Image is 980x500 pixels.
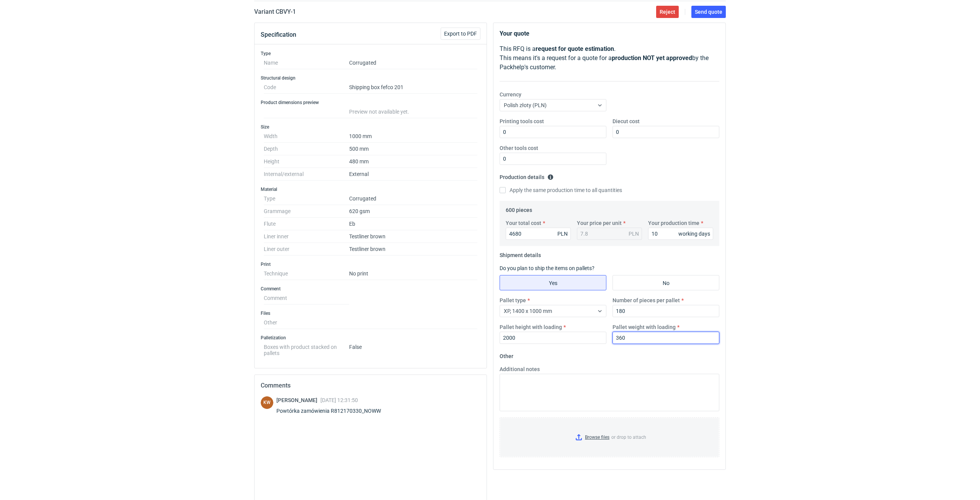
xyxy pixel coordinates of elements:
[261,50,480,57] h3: Type
[276,407,390,415] div: Powtórka zamówienia R812170330_NOWW
[261,186,480,192] h3: Material
[264,130,349,143] dt: Width
[612,275,719,290] label: No
[349,267,477,280] dd: No print
[504,308,552,314] span: XP, 1400 x 1000 mm
[648,228,713,240] input: 0
[500,350,513,359] legend: Other
[349,57,477,69] dd: Corrugated
[349,109,409,115] span: Preview not available yet.
[500,126,606,138] input: 0
[264,143,349,155] dt: Depth
[500,44,719,72] p: This RFQ is a . This means it's a request for a quote for a by the Packhelp's customer.
[264,218,349,230] dt: Flute
[500,323,562,331] label: Pallet height with loading
[349,155,477,168] dd: 480 mm
[577,219,622,227] label: Your price per unit
[500,171,554,180] legend: Production details
[500,418,719,457] label: or drop to attach
[254,7,296,16] h2: Variant CBVY - 1
[349,143,477,155] dd: 500 mm
[612,296,680,304] label: Number of pieces per pallet
[500,332,606,344] input: 0
[500,296,526,304] label: Pallet type
[648,219,699,227] label: Your production time
[264,292,349,305] dt: Comment
[444,31,477,36] span: Export to PDF
[349,81,477,94] dd: Shipping box fefco 201
[629,230,639,238] div: PLN
[264,316,349,329] dt: Other
[506,219,541,227] label: Your total cost
[612,332,719,344] input: 0
[695,9,722,15] span: Send quote
[500,153,606,165] input: 0
[612,126,719,138] input: 0
[500,117,544,125] label: Printing tools cost
[506,228,571,240] input: 0
[264,230,349,243] dt: Liner inner
[349,130,477,143] dd: 1000 mm
[504,102,547,108] span: Polish złoty (PLN)
[276,397,320,403] span: [PERSON_NAME]
[536,45,614,52] strong: request for quote estimation
[261,310,480,316] h3: Files
[441,28,480,40] button: Export to PDF
[660,9,675,15] span: Reject
[500,91,521,98] label: Currency
[264,192,349,205] dt: Type
[264,341,349,356] dt: Boxes with product stacked on pallets
[500,186,622,194] label: Apply the same production time to all quantities
[349,205,477,218] dd: 620 gsm
[264,243,349,256] dt: Liner outer
[261,335,480,341] h3: Palletization
[261,286,480,292] h3: Comment
[264,267,349,280] dt: Technique
[612,54,692,62] strong: production NOT yet approved
[261,124,480,130] h3: Size
[264,81,349,94] dt: Code
[612,117,640,125] label: Diecut cost
[261,396,273,409] div: Klaudia Wiśniewska
[656,6,679,18] button: Reject
[261,261,480,267] h3: Print
[349,218,477,230] dd: Eb
[261,99,480,106] h3: Product dimensions preview
[691,6,726,18] button: Send quote
[320,397,358,403] span: [DATE] 12:31:50
[500,144,538,152] label: Other tools cost
[506,204,532,213] legend: 600 pieces
[349,168,477,181] dd: External
[500,30,529,37] strong: Your quote
[261,381,480,390] h2: Comments
[349,192,477,205] dd: Corrugated
[349,230,477,243] dd: Testliner brown
[349,341,477,356] dd: False
[612,323,676,331] label: Pallet weight with loading
[261,75,480,81] h3: Structural design
[500,265,595,271] label: Do you plan to ship the items on pallets?
[500,249,541,258] legend: Shipment details
[612,305,719,317] input: 0
[264,205,349,218] dt: Grammage
[500,275,606,290] label: Yes
[500,365,540,373] label: Additional notes
[264,155,349,168] dt: Height
[264,168,349,181] dt: Internal/external
[557,230,568,238] div: PLN
[349,243,477,256] dd: Testliner brown
[261,396,273,409] figcaption: KW
[678,230,710,238] div: working days
[264,57,349,69] dt: Name
[261,26,296,44] button: Specification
